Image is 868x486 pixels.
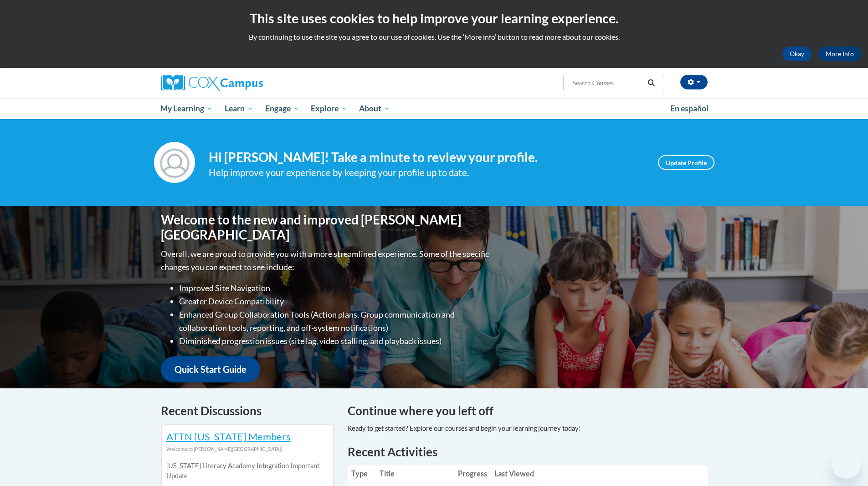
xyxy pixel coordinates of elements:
span: About [359,103,390,114]
a: En español [664,99,714,118]
li: Enhanced Group Collaboration Tools (Action plans, Group communication and collaboration tools, re... [179,308,491,334]
div: Help improve your experience by keeping your profile up to date. [209,165,644,180]
h4: Hi [PERSON_NAME]! Take a minute to review your profile. [209,150,644,165]
li: Diminished progression issues (site lag, video stalling, and playback issues) [179,334,491,348]
span: Explore [311,103,347,114]
h1: Recent Activities [348,444,708,460]
div: Main menu [147,98,721,119]
img: Cox Campus [161,75,263,91]
th: Last Viewed [491,465,538,483]
h1: Welcome to the new and improved [PERSON_NAME][GEOGRAPHIC_DATA] [161,212,491,243]
span: Engage [265,103,299,114]
a: Explore [305,98,353,119]
a: Cox Campus [161,75,334,91]
button: Okay [782,47,812,61]
input: Search Courses [571,78,644,89]
a: Quick Start Guide [161,356,260,382]
button: Account Settings [680,75,708,89]
span: En español [670,104,709,113]
button: Search [644,78,658,89]
div: Welcome to [PERSON_NAME][GEOGRAPHIC_DATA]! [166,444,329,454]
th: Title [376,465,454,483]
img: Profile Image [154,142,195,183]
iframe: Button to launch messaging window [832,449,861,479]
p: [US_STATE] Literacy Academy Integration Important Update [166,461,329,481]
a: ATTN [US_STATE] Members [166,430,291,443]
li: Improved Site Navigation [179,282,491,295]
h4: Continue where you left off [348,402,708,420]
a: Engage [259,98,305,119]
li: Greater Device Compatibility [179,295,491,308]
h2: This site uses cookies to help improve your learning experience. [7,9,861,27]
p: By continuing to use the site you agree to our use of cookies. Use the ‘More info’ button to read... [7,32,861,42]
span: My Learning [160,103,213,114]
a: More Info [818,47,861,61]
a: My Learning [155,98,219,119]
a: Update Profile [658,155,714,170]
th: Type [348,465,376,483]
h4: Recent Discussions [161,402,334,420]
a: About [353,98,396,119]
th: Progress [454,465,491,483]
span: Learn [225,103,253,114]
a: Learn [219,98,259,119]
p: Overall, we are proud to provide you with a more streamlined experience. Some of the specific cha... [161,247,491,274]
